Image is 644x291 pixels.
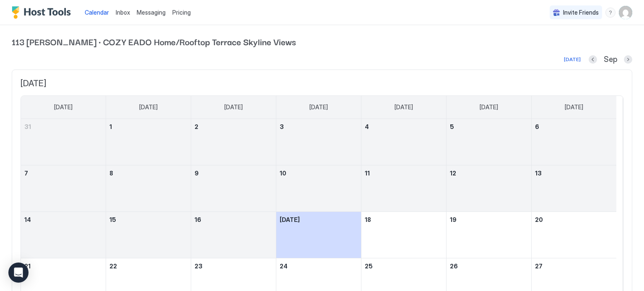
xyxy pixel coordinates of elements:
[276,165,361,211] td: September 10, 2025
[21,165,106,181] a: September 7, 2025
[361,258,446,274] a: September 25, 2025
[589,55,597,64] button: Previous month
[195,123,198,130] span: 2
[106,258,191,274] a: September 22, 2025
[21,212,106,227] a: September 14, 2025
[531,211,616,258] td: September 20, 2025
[21,119,106,134] a: August 31, 2025
[447,212,531,227] a: September 19, 2025
[139,103,158,111] span: [DATE]
[395,103,413,111] span: [DATE]
[605,8,615,18] div: menu
[106,119,191,165] td: September 1, 2025
[216,96,251,118] a: Tuesday
[280,170,286,177] span: 10
[21,211,106,258] td: September 14, 2025
[556,96,592,118] a: Saturday
[532,258,616,274] a: September 27, 2025
[535,263,543,270] span: 27
[106,211,191,258] td: September 15, 2025
[361,119,446,165] td: September 4, 2025
[531,165,616,211] td: September 13, 2025
[191,165,276,181] a: September 9, 2025
[280,123,284,130] span: 3
[191,258,276,274] a: September 23, 2025
[24,123,31,130] span: 31
[480,103,498,111] span: [DATE]
[532,212,616,227] a: September 20, 2025
[450,216,457,223] span: 19
[450,170,456,177] span: 12
[109,123,112,130] span: 1
[276,165,361,181] a: September 10, 2025
[276,119,361,134] a: September 3, 2025
[116,9,130,16] span: Inbox
[21,119,106,165] td: August 31, 2025
[109,170,113,177] span: 8
[106,165,191,181] a: September 8, 2025
[106,212,191,227] a: September 15, 2025
[447,119,531,134] a: September 5, 2025
[280,263,288,270] span: 24
[191,211,276,258] td: September 16, 2025
[531,119,616,165] td: September 6, 2025
[85,8,109,17] a: Calendar
[195,216,201,223] span: 16
[535,216,543,223] span: 20
[532,119,616,134] a: September 6, 2025
[195,170,199,177] span: 9
[619,6,632,19] div: User profile
[106,119,191,134] a: September 1, 2025
[309,103,328,111] span: [DATE]
[21,78,623,89] span: [DATE]
[624,55,632,64] button: Next month
[564,56,581,63] div: [DATE]
[8,263,29,283] div: Open Intercom Messenger
[276,119,361,165] td: September 3, 2025
[12,35,632,48] span: 113 [PERSON_NAME] · COZY EADO Home/Rooftop Terrace Skyline Views
[361,165,446,211] td: September 11, 2025
[276,211,361,258] td: September 17, 2025
[386,96,421,118] a: Thursday
[365,216,371,223] span: 18
[116,8,130,17] a: Inbox
[137,8,166,17] a: Messaging
[535,123,539,130] span: 6
[361,119,446,134] a: September 4, 2025
[535,170,542,177] span: 13
[446,165,531,211] td: September 12, 2025
[131,96,166,118] a: Monday
[365,263,373,270] span: 25
[563,54,582,64] button: [DATE]
[276,258,361,274] a: September 24, 2025
[109,216,116,223] span: 15
[109,263,117,270] span: 22
[446,119,531,165] td: September 5, 2025
[21,165,106,211] td: September 7, 2025
[365,123,369,130] span: 4
[54,103,73,111] span: [DATE]
[276,212,361,227] a: September 17, 2025
[565,103,583,111] span: [DATE]
[365,170,370,177] span: 11
[471,96,506,118] a: Friday
[172,9,191,16] span: Pricing
[301,96,336,118] a: Wednesday
[21,258,106,274] a: September 21, 2025
[12,6,75,19] a: Host Tools Logo
[137,9,166,16] span: Messaging
[361,165,446,181] a: September 11, 2025
[361,211,446,258] td: September 18, 2025
[24,216,31,223] span: 14
[106,165,191,211] td: September 8, 2025
[191,165,276,211] td: September 9, 2025
[280,216,300,223] span: [DATE]
[191,119,276,165] td: September 2, 2025
[532,165,616,181] a: September 13, 2025
[450,123,454,130] span: 5
[46,96,81,118] a: Sunday
[447,165,531,181] a: September 12, 2025
[195,263,203,270] span: 23
[563,9,599,16] span: Invite Friends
